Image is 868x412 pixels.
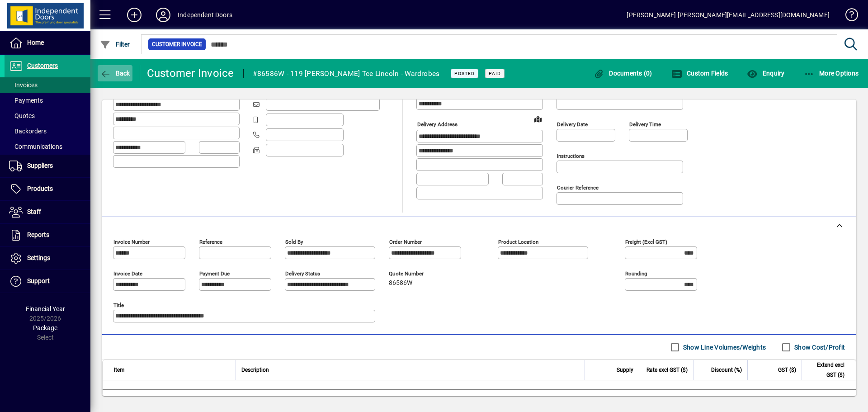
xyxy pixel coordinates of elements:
a: Communications [5,139,90,154]
mat-label: Payment due [199,270,230,277]
mat-label: Invoice number [113,239,150,245]
mat-label: Courier Reference [557,185,599,191]
span: Custom Fields [671,70,728,77]
mat-label: Freight (excl GST) [625,239,667,245]
span: Support [27,277,50,284]
mat-label: Invoice date [113,270,142,277]
span: Supply [617,365,633,375]
span: Description [241,365,269,375]
span: Posted [454,71,475,76]
span: Extend excl GST ($) [807,360,844,380]
span: Reports [27,231,49,238]
span: Rate excl GST ($) [646,365,688,375]
span: Settings [27,254,50,261]
app-page-header-button: Back [90,65,140,81]
span: Staff [27,208,41,215]
span: Home [27,39,44,46]
span: Customers [27,62,58,69]
div: Customer Invoice [147,66,234,81]
mat-label: Rounding [625,270,647,277]
div: #86586W - 119 [PERSON_NAME] Tce Lincoln - Wardrobes [253,66,440,81]
a: View on map [531,112,545,126]
span: Communications [9,143,62,150]
span: Discount (%) [711,365,742,375]
button: Back [98,65,132,81]
mat-label: Delivery time [629,121,661,128]
div: Independent Doors [178,8,232,22]
button: Documents (0) [591,65,655,81]
mat-label: Sold by [285,239,303,245]
span: Backorders [9,128,47,135]
a: Support [5,270,90,293]
a: Invoices [5,77,90,93]
span: Invoices [9,81,38,89]
a: Suppliers [5,155,90,177]
span: Enquiry [747,70,784,77]
a: Home [5,32,90,54]
span: Documents (0) [594,70,652,77]
button: Add [120,7,149,23]
mat-label: Delivery status [285,270,320,277]
mat-label: Reference [199,239,222,245]
mat-label: Title [113,302,124,308]
span: Suppliers [27,162,53,169]
span: Paid [489,71,501,76]
span: Payments [9,97,43,104]
span: Products [27,185,53,192]
a: Reports [5,224,90,246]
a: Quotes [5,108,90,123]
button: More Options [802,65,861,81]
label: Show Line Volumes/Weights [681,343,766,352]
span: Customer Invoice [152,40,202,49]
span: Back [100,70,130,77]
span: Filter [100,41,130,48]
span: Quotes [9,112,35,119]
a: Products [5,178,90,200]
a: Backorders [5,123,90,139]
span: GST ($) [778,365,796,375]
label: Show Cost/Profit [793,343,845,352]
div: [PERSON_NAME] [PERSON_NAME][EMAIL_ADDRESS][DOMAIN_NAME] [627,8,830,22]
span: Item [114,365,125,375]
button: Enquiry [745,65,787,81]
button: Profile [149,7,178,23]
a: Knowledge Base [839,2,857,31]
span: 86586W [389,279,412,287]
a: Payments [5,93,90,108]
mat-label: Instructions [557,153,585,159]
mat-label: Delivery date [557,121,588,128]
span: Package [33,324,57,331]
a: Staff [5,201,90,223]
button: Filter [98,36,132,52]
mat-label: Order number [389,239,422,245]
button: Custom Fields [669,65,731,81]
a: Settings [5,247,90,270]
span: More Options [804,70,859,77]
span: Quote number [389,271,443,277]
span: Financial Year [26,305,65,313]
mat-label: Product location [498,239,538,245]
